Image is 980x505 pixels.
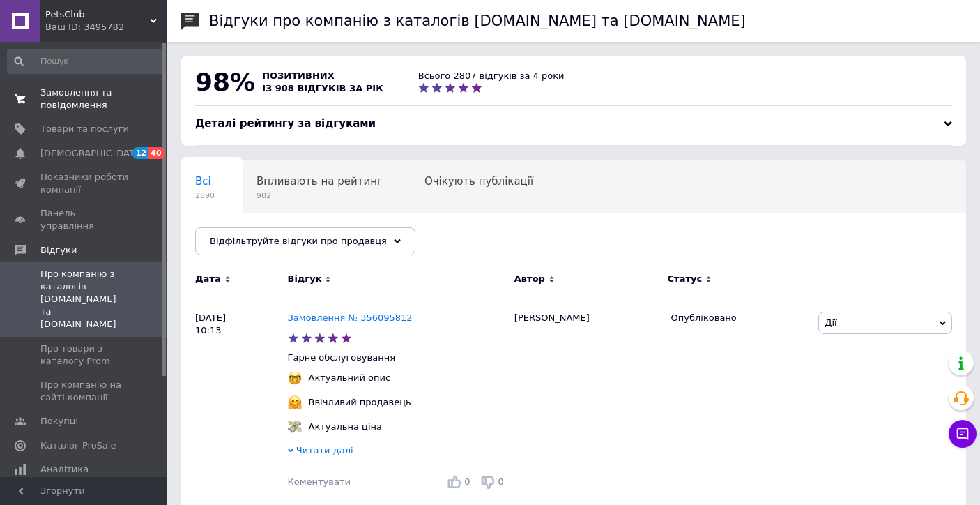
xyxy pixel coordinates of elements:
div: Опубліковано [671,312,809,324]
span: PetsClub [45,8,150,21]
span: 40 [148,147,164,159]
span: 98% [195,68,255,96]
span: [DEMOGRAPHIC_DATA] [40,147,144,160]
a: Замовлення № 356095812 [288,312,413,323]
span: Статус [668,273,703,285]
span: Дії [825,317,836,328]
span: із 908 відгуків за рік [262,83,383,93]
span: Автор [514,273,545,285]
span: Про товари з каталогу Prom [40,342,129,368]
span: Відфільтруйте відгуки про продавця [210,236,387,246]
div: [PERSON_NAME] [507,301,664,504]
img: :nerd_face: [288,371,302,385]
div: Актуальний опис [305,372,395,384]
span: Покупці [40,415,78,428]
h1: Відгуки про компанію з каталогів [DOMAIN_NAME] та [DOMAIN_NAME] [209,13,746,29]
span: 0 [498,476,504,487]
span: Відгуки [40,244,77,257]
div: [DATE] 10:13 [181,301,288,504]
div: Опубліковані без коментаря [181,213,365,266]
p: Гарне обслуговування [288,352,507,364]
div: Деталі рейтингу за відгуками [195,116,952,131]
div: Всього 2807 відгуків за 4 роки [418,70,565,82]
span: 0 [464,476,470,487]
input: Пошук [7,49,164,74]
span: Про компанію з каталогів [DOMAIN_NAME] та [DOMAIN_NAME] [40,268,129,331]
span: Впливають на рейтинг [257,175,383,188]
span: Читати далі [296,445,353,455]
span: 902 [257,190,383,201]
span: Коментувати [288,476,351,487]
span: Показники роботи компанії [40,171,129,196]
span: 12 [132,147,148,159]
img: :hugging_face: [288,395,302,409]
span: Товари та послуги [40,123,129,135]
span: Про компанію на сайті компанії [40,379,129,404]
span: Панель управління [40,207,129,232]
button: Чат з покупцем [949,420,977,448]
div: Читати далі [288,444,507,460]
span: Каталог ProSale [40,439,116,452]
img: :money_with_wings: [288,420,302,434]
div: Ввічливий продавець [305,396,415,409]
span: Аналітика [40,463,89,476]
span: Очікують публікації [424,175,533,188]
span: Опубліковані без комен... [195,228,337,241]
span: Всі [195,175,211,188]
span: Замовлення та повідомлення [40,86,129,112]
span: позитивних [262,70,335,81]
div: Коментувати [288,476,351,488]
div: Актуальна ціна [305,421,385,433]
span: Дата [195,273,221,285]
span: Відгук [288,273,322,285]
span: Деталі рейтингу за відгуками [195,117,376,130]
span: 2890 [195,190,215,201]
div: Ваш ID: 3495782 [45,21,167,33]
